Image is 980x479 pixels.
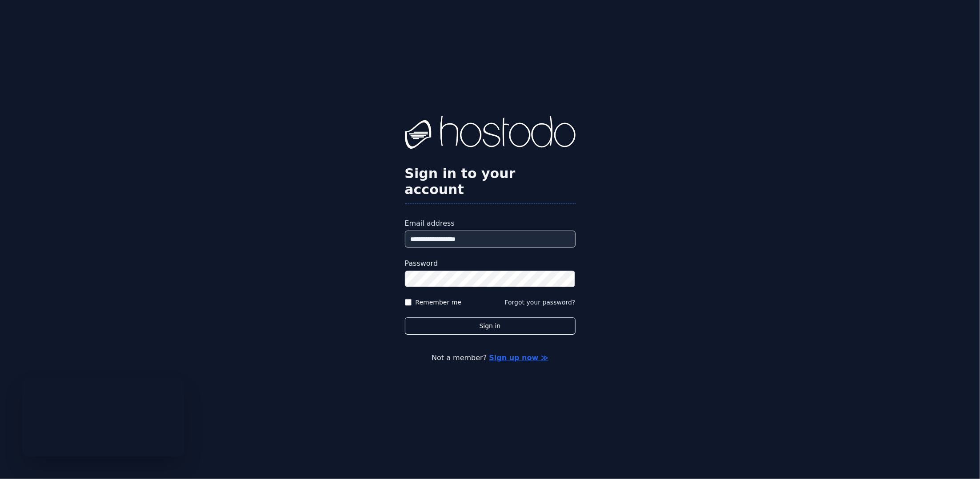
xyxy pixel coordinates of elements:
h2: Sign in to your account [405,166,576,198]
label: Remember me [415,298,461,307]
label: Password [405,258,576,269]
button: Forgot your password? [505,298,576,307]
button: Sign in [405,317,576,335]
img: Hostodo [405,116,576,151]
p: Not a member? [43,353,937,363]
label: Email address [405,218,576,229]
a: Sign up now ≫ [489,353,548,362]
